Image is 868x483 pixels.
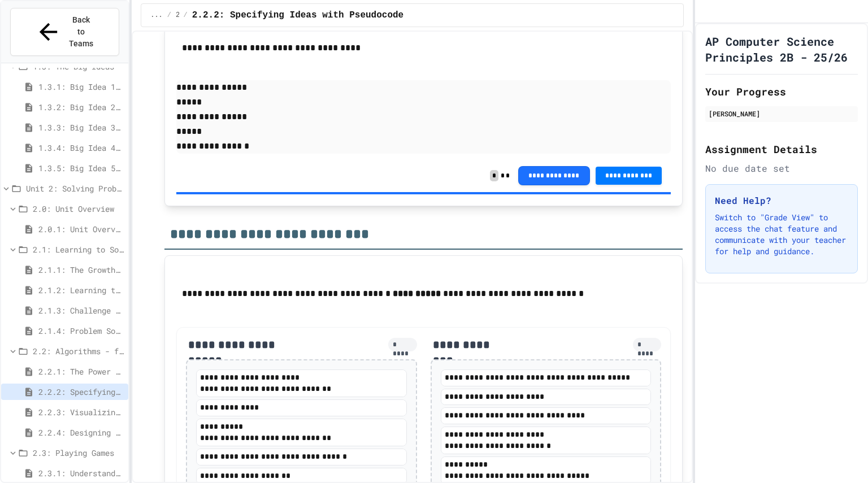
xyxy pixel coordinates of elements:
[38,264,124,276] span: 2.1.1: The Growth Mindset
[33,345,124,357] span: 2.2: Algorithms - from Pseudocode to Flowcharts
[38,406,124,418] span: 2.2.3: Visualizing Logic with Flowcharts
[38,467,124,479] span: 2.3.1: Understanding Games with Flowcharts
[10,8,119,56] button: Back to Teams
[150,11,163,20] span: ...
[38,284,124,296] span: 2.1.2: Learning to Solve Hard Problems
[38,142,124,154] span: 1.3.4: Big Idea 4 - Computing Systems and Networks
[26,182,124,194] span: Unit 2: Solving Problems in Computer Science
[167,11,171,20] span: /
[705,141,858,157] h2: Assignment Details
[38,223,124,235] span: 2.0.1: Unit Overview
[38,386,124,398] span: 2.2.2: Specifying Ideas with Pseudocode
[705,162,858,175] div: No due date set
[38,81,124,93] span: 1.3.1: Big Idea 1 - Creative Development
[38,365,124,377] span: 2.2.1: The Power of Algorithms
[715,212,848,257] p: Switch to "Grade View" to access the chat feature and communicate with your teacher for help and ...
[38,101,124,113] span: 1.3.2: Big Idea 2 - Data
[38,427,124,438] span: 2.2.4: Designing Flowcharts
[38,325,124,337] span: 2.1.4: Problem Solving Practice
[33,203,124,215] span: 2.0: Unit Overview
[33,447,124,459] span: 2.3: Playing Games
[68,14,95,50] span: Back to Teams
[705,84,858,99] h2: Your Progress
[192,8,403,22] span: 2.2.2: Specifying Ideas with Pseudocode
[38,121,124,133] span: 1.3.3: Big Idea 3 - Algorithms and Programming
[33,243,124,255] span: 2.1: Learning to Solve Hard Problems
[38,304,124,316] span: 2.1.3: Challenge Problem - The Bridge
[176,11,179,20] span: 2.2: Algorithms - from Pseudocode to Flowcharts
[709,108,854,119] div: [PERSON_NAME]
[184,11,188,20] span: /
[705,33,858,65] h1: AP Computer Science Principles 2B - 25/26
[38,162,124,174] span: 1.3.5: Big Idea 5 - Impact of Computing
[715,194,848,207] h3: Need Help?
